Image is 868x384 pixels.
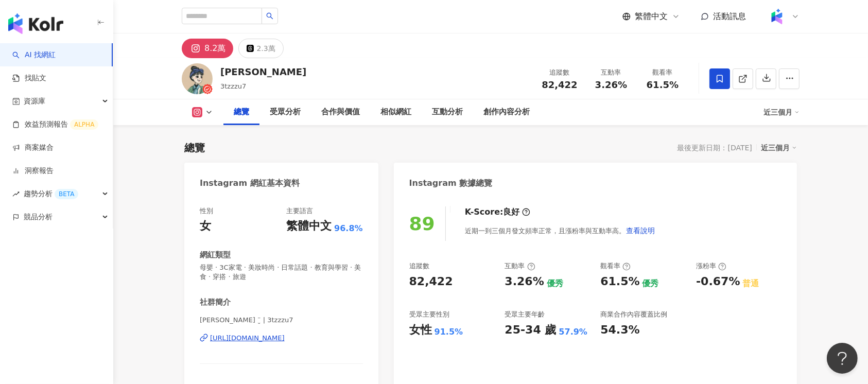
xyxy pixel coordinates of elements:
div: Instagram 網紅基本資料 [200,178,300,189]
div: 3.26% [505,274,544,290]
div: 總覽 [234,106,249,118]
span: 查看說明 [626,226,655,235]
div: 商業合作內容覆蓋比例 [600,310,667,319]
span: 繁體中文 [635,11,668,22]
div: 互動率 [592,67,631,78]
span: 3.26% [595,80,627,90]
div: 社群簡介 [200,297,231,308]
div: 61.5% [600,274,639,290]
span: 61.5% [647,80,679,90]
div: 漲粉率 [696,261,726,271]
div: 82,422 [409,274,453,290]
div: [PERSON_NAME] [220,65,306,78]
button: 2.3萬 [238,39,283,58]
span: 3tzzzu7 [220,82,246,90]
div: 57.9% [559,326,588,338]
a: [URL][DOMAIN_NAME] [200,334,363,343]
div: Instagram 數據總覽 [409,178,493,189]
span: 趨勢分析 [24,182,78,205]
div: 優秀 [547,278,563,289]
div: 觀看率 [643,67,682,78]
div: 受眾主要年齡 [505,310,545,319]
div: 91.5% [435,326,463,338]
div: [URL][DOMAIN_NAME] [210,334,285,343]
div: 追蹤數 [409,261,429,271]
button: 查看說明 [626,220,655,241]
span: 活動訊息 [713,11,746,21]
div: K-Score : [465,206,530,218]
div: 25-34 歲 [505,322,556,338]
a: 效益預測報告ALPHA [12,119,98,130]
img: KOL Avatar [182,63,213,94]
div: 觀看率 [600,261,631,271]
div: 2.3萬 [256,41,275,56]
span: 資源庫 [24,90,45,113]
span: 競品分析 [24,205,53,229]
a: 洞察報告 [12,166,54,176]
div: 主要語言 [286,206,313,216]
iframe: Help Scout Beacon - Open [827,343,858,374]
span: 96.8% [334,223,363,234]
div: 互動分析 [432,106,463,118]
div: 總覽 [184,141,205,155]
span: 母嬰 · 3C家電 · 美妝時尚 · 日常話題 · 教育與學習 · 美食 · 穿搭 · 旅遊 [200,263,363,282]
div: 8.2萬 [204,41,225,56]
div: 繁體中文 [286,218,332,234]
div: 相似網紅 [380,106,411,118]
span: search [266,12,273,20]
div: 網紅類型 [200,250,231,260]
div: 最後更新日期：[DATE] [678,144,752,152]
div: 近三個月 [763,104,800,120]
div: 互動率 [505,261,535,271]
div: 優秀 [643,278,659,289]
div: BETA [55,189,78,199]
button: 8.2萬 [182,39,233,58]
span: [PERSON_NAME] ¨̮ | 3tzzzu7 [200,316,363,325]
img: logo [8,13,63,34]
div: -0.67% [696,274,740,290]
div: 女 [200,218,211,234]
div: 合作與價值 [321,106,360,118]
div: 良好 [504,206,520,218]
div: 女性 [409,322,432,338]
div: 性別 [200,206,213,216]
div: 受眾主要性別 [409,310,449,319]
div: 89 [409,213,435,234]
img: Kolr%20app%20icon%20%281%29.png [767,7,787,26]
div: 54.3% [600,322,639,338]
div: 受眾分析 [270,106,301,118]
div: 近三個月 [761,141,797,154]
div: 創作內容分析 [483,106,530,118]
a: 商案媒合 [12,143,54,153]
a: searchAI 找網紅 [12,50,56,60]
span: rise [12,190,20,198]
div: 普通 [743,278,759,289]
div: 近期一到三個月發文頻率正常，且漲粉率與互動率高。 [465,220,655,241]
a: 找貼文 [12,73,46,83]
div: 追蹤數 [540,67,579,78]
span: 82,422 [542,79,577,90]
